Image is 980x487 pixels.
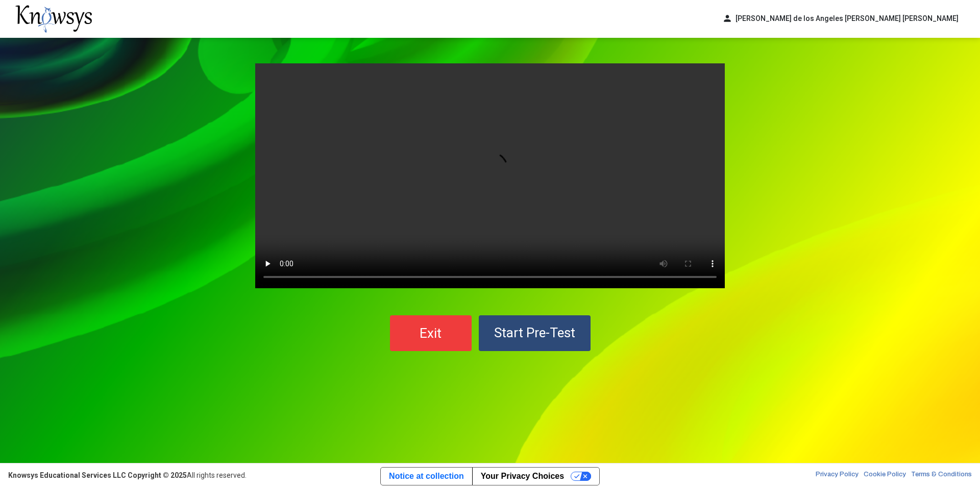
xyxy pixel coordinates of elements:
[864,470,906,480] a: Cookie Policy
[8,470,247,480] div: All rights reserved.
[716,10,965,27] button: person[PERSON_NAME] de los Angeles [PERSON_NAME] [PERSON_NAME]
[8,471,187,479] strong: Knowsys Educational Services LLC Copyright © 2025
[494,325,575,340] span: Start Pre-Test
[420,326,442,341] span: Exit
[816,470,859,480] a: Privacy Policy
[911,470,972,480] a: Terms & Conditions
[472,468,599,485] button: Your Privacy Choices
[479,315,591,351] button: Start Pre-Test
[381,468,472,485] a: Notice at collection
[15,5,92,33] img: knowsys-logo.png
[722,13,732,24] span: person
[390,315,472,351] button: Exit
[255,63,725,288] video: Your browser does not support the video tag.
